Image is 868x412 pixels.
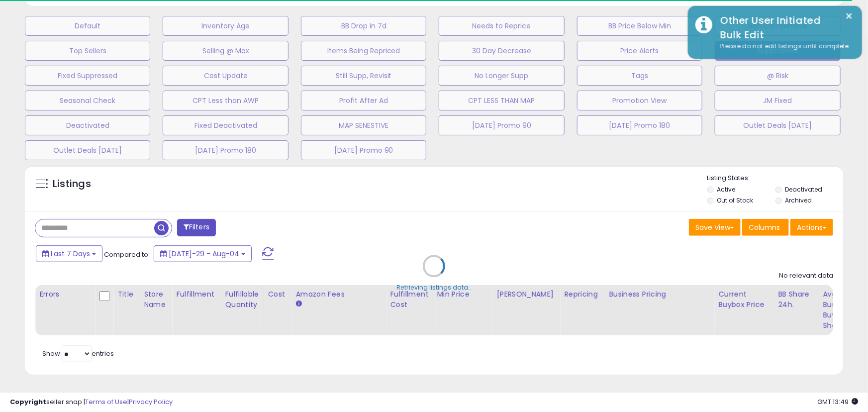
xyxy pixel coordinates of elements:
[577,66,702,86] button: Tags
[163,16,288,36] button: Inventory Age
[25,41,150,61] button: Top Sellers
[301,91,426,110] button: Profit After Ad
[439,91,564,110] button: CPT LESS THAN MAP
[397,284,472,293] div: Retrieving listings data..
[301,16,426,36] button: BB Drop in 7d
[713,13,855,42] div: Other User Initiated Bulk Edit
[10,397,46,407] strong: Copyright
[25,66,150,86] button: Fixed Suppressed
[25,91,150,110] button: Seasonal Check
[163,91,288,110] button: CPT Less than AWP
[25,140,150,160] button: Outlet Deals [DATE]
[301,66,426,86] button: Still Supp, Revisit
[846,10,854,22] button: ×
[301,41,426,61] button: Items Being Repriced
[301,115,426,135] button: MAP SENESTIVE
[439,41,564,61] button: 30 Day Decrease
[577,91,702,110] button: Promotion View
[163,66,288,86] button: Cost Update
[163,41,288,61] button: Selling @ Max
[10,398,173,407] div: seller snap | |
[577,16,702,36] button: BB Price Below Min
[715,115,840,135] button: Outlet Deals [DATE]
[715,91,840,110] button: JM Fixed
[817,397,858,407] span: 2025-08-12 13:49 GMT
[129,397,173,407] a: Privacy Policy
[301,140,426,160] button: [DATE] Promo 90
[577,115,702,135] button: [DATE] Promo 180
[713,42,855,51] div: Please do not edit listings until complete.
[439,16,564,36] button: Needs to Reprice
[577,41,702,61] button: Price Alerts
[25,16,150,36] button: Default
[85,397,127,407] a: Terms of Use
[163,115,288,135] button: Fixed Deactivated
[163,140,288,160] button: [DATE] Promo 180
[25,115,150,135] button: Deactivated
[715,66,840,86] button: @ Risk
[439,115,564,135] button: [DATE] Promo 90
[439,66,564,86] button: No Longer Supp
